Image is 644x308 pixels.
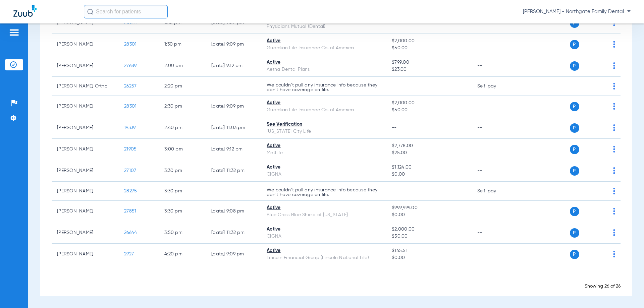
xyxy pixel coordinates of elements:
[392,164,466,171] span: $1,124.00
[267,38,381,45] div: Active
[9,28,19,37] img: hamburger-icon
[267,204,381,211] div: Active
[570,40,579,49] span: P
[206,96,261,117] td: [DATE] 9:09 PM
[159,222,206,244] td: 3:50 PM
[570,145,579,154] span: P
[206,139,261,160] td: [DATE] 9:12 PM
[267,66,381,73] div: Aetna Dental Plans
[267,247,381,254] div: Active
[267,59,381,66] div: Active
[267,128,381,135] div: [US_STATE] City Life
[613,146,615,152] img: group-dot-blue.svg
[392,66,466,73] span: $23.00
[124,230,137,235] span: 26644
[472,160,517,182] td: --
[472,182,517,201] td: Self-pay
[613,83,615,89] img: group-dot-blue.svg
[392,254,466,261] span: $0.00
[585,284,621,289] span: Showing 26 of 26
[13,5,37,17] img: Zuub Logo
[267,211,381,219] div: Blue Cross Blue Shield of [US_STATE]
[124,63,137,68] span: 27689
[124,189,137,193] span: 28275
[613,251,615,257] img: group-dot-blue.svg
[267,107,381,114] div: Guardian Life Insurance Co. of America
[206,222,261,244] td: [DATE] 11:32 PM
[613,188,615,194] img: group-dot-blue.svg
[159,160,206,182] td: 3:30 PM
[267,226,381,233] div: Active
[392,100,466,107] span: $2,000.00
[52,34,119,55] td: [PERSON_NAME]
[52,139,119,160] td: [PERSON_NAME]
[613,229,615,236] img: group-dot-blue.svg
[124,168,136,173] span: 27107
[267,164,381,171] div: Active
[206,160,261,182] td: [DATE] 11:32 PM
[392,211,466,219] span: $0.00
[392,149,466,157] span: $25.00
[392,107,466,114] span: $50.00
[570,61,579,71] span: P
[206,201,261,222] td: [DATE] 9:08 PM
[124,252,134,256] span: 2927
[267,142,381,149] div: Active
[267,254,381,261] div: Lincoln Financial Group (Lincoln National Life)
[52,117,119,139] td: [PERSON_NAME]
[267,121,381,128] div: See Verification
[159,96,206,117] td: 2:30 PM
[206,244,261,265] td: [DATE] 9:09 PM
[206,34,261,55] td: [DATE] 9:09 PM
[472,201,517,222] td: --
[472,96,517,117] td: --
[392,189,397,193] span: --
[570,250,579,259] span: P
[52,244,119,265] td: [PERSON_NAME]
[392,38,466,45] span: $2,000.00
[52,77,119,96] td: [PERSON_NAME] Ortho
[613,124,615,131] img: group-dot-blue.svg
[124,84,137,88] span: 26257
[206,182,261,201] td: --
[392,247,466,254] span: $145.51
[267,45,381,52] div: Guardian Life Insurance Co. of America
[267,23,381,30] div: Physicians Mutual (Dental)
[267,188,381,197] p: We couldn’t pull any insurance info because they don’t have coverage on file.
[613,103,615,110] img: group-dot-blue.svg
[124,42,137,47] span: 28301
[52,182,119,201] td: [PERSON_NAME]
[392,233,466,240] span: $50.00
[267,171,381,178] div: CIGNA
[472,34,517,55] td: --
[124,125,136,130] span: 19339
[206,117,261,139] td: [DATE] 11:03 PM
[392,59,466,66] span: $799.00
[613,208,615,214] img: group-dot-blue.svg
[472,139,517,160] td: --
[159,77,206,96] td: 2:20 PM
[570,228,579,238] span: P
[613,62,615,69] img: group-dot-blue.svg
[159,55,206,77] td: 2:00 PM
[52,201,119,222] td: [PERSON_NAME]
[159,201,206,222] td: 3:30 PM
[570,123,579,133] span: P
[124,147,137,151] span: 21905
[159,34,206,55] td: 1:30 PM
[472,244,517,265] td: --
[124,209,136,213] span: 27851
[392,226,466,233] span: $2,000.00
[267,149,381,157] div: MetLife
[392,45,466,52] span: $50.00
[206,55,261,77] td: [DATE] 9:12 PM
[206,77,261,96] td: --
[472,55,517,77] td: --
[159,182,206,201] td: 3:30 PM
[124,104,137,109] span: 28301
[570,102,579,111] span: P
[392,204,466,211] span: $999,999.00
[392,142,466,149] span: $2,778.00
[570,166,579,176] span: P
[472,222,517,244] td: --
